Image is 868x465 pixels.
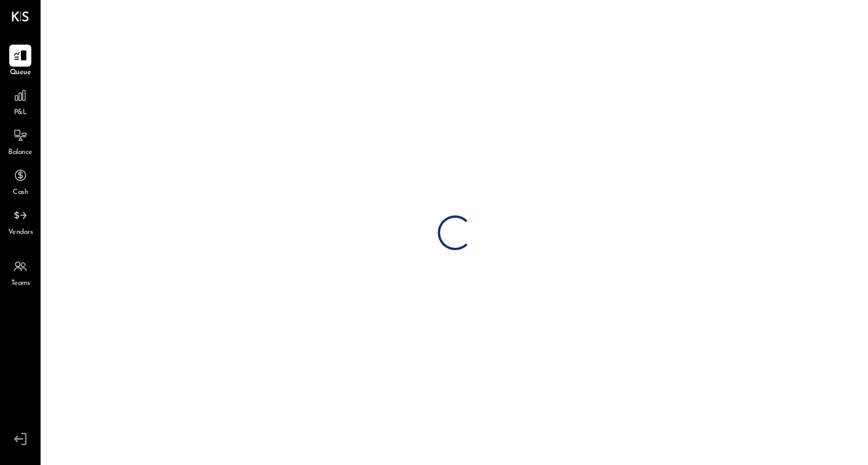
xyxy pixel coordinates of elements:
[8,228,33,238] span: Vendors
[11,279,30,289] span: Teams
[1,45,40,78] a: Queue
[1,85,40,118] a: P&L
[1,125,40,158] a: Balance
[8,148,32,158] span: Balance
[14,108,27,118] span: P&L
[1,204,40,238] a: Vendors
[1,164,40,198] a: Cash
[10,68,31,78] span: Queue
[13,188,28,198] span: Cash
[1,255,40,289] a: Teams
